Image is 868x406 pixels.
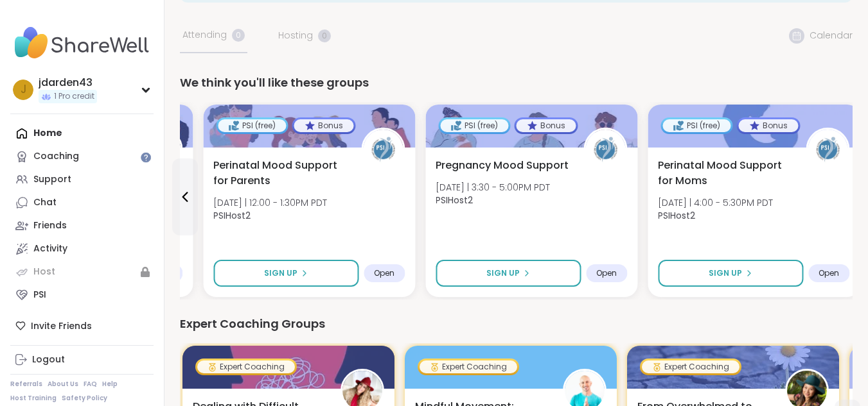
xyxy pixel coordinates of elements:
span: Sign Up [709,267,742,279]
img: PSIHost2 [141,130,181,169]
b: PSIHost2 [436,194,473,207]
a: Referrals [10,380,42,389]
b: PSIHost2 [213,209,251,222]
span: Open [596,268,617,278]
div: Coaching [33,150,79,163]
iframe: Spotlight [141,152,151,162]
div: Bonus [516,119,576,132]
div: Support [33,173,71,186]
div: We think you'll like these groups [180,74,853,92]
div: jdarden43 [39,76,97,90]
span: Pregnancy Mood Support [436,158,569,173]
div: Expert Coaching [420,360,517,373]
a: Logout [10,348,154,371]
a: PSI [10,283,154,307]
span: [DATE] | 4:00 - 5:30PM PDT [658,196,773,209]
a: Host [10,260,154,283]
a: FAQ [84,380,97,389]
span: Open [819,268,839,278]
span: Perinatal Mood Support for Moms [658,158,792,189]
div: Bonus [294,119,353,132]
div: PSI (free) [218,119,286,132]
div: PSI [33,289,46,301]
span: j [21,81,26,98]
a: About Us [48,380,78,389]
span: [DATE] | 12:00 - 1:30PM PDT [213,196,327,209]
div: PSI (free) [662,119,731,132]
img: PSIHost2 [585,130,625,169]
span: [DATE] | 3:30 - 5:00PM PDT [436,181,550,194]
div: Expert Coaching Groups [180,315,853,333]
img: PSIHost2 [808,130,847,169]
img: ShareWell Nav Logo [10,21,154,65]
span: Sign Up [264,267,297,279]
a: Coaching [10,145,154,168]
a: Support [10,168,154,191]
div: Bonus [738,119,798,132]
a: Help [102,380,118,389]
a: Safety Policy [62,394,107,403]
div: Expert Coaching [197,360,295,373]
a: Activity [10,237,154,260]
div: Expert Coaching [642,360,740,373]
a: Friends [10,214,154,237]
span: 1 Pro credit [54,91,94,102]
button: Sign Up [658,260,803,287]
a: Host Training [10,394,57,403]
img: PSIHost2 [363,130,403,169]
div: Invite Friends [10,314,154,337]
button: Sign Up [436,260,581,287]
button: Sign Up [213,260,359,287]
a: Chat [10,191,154,214]
div: Friends [33,219,67,232]
div: Host [33,266,55,278]
span: Open [374,268,394,278]
div: PSI (free) [440,119,508,132]
div: Logout [32,353,65,366]
span: Sign Up [486,267,520,279]
div: Chat [33,196,57,209]
span: Perinatal Mood Support for Parents [213,158,347,189]
div: Activity [33,242,67,255]
b: PSIHost2 [658,209,695,222]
